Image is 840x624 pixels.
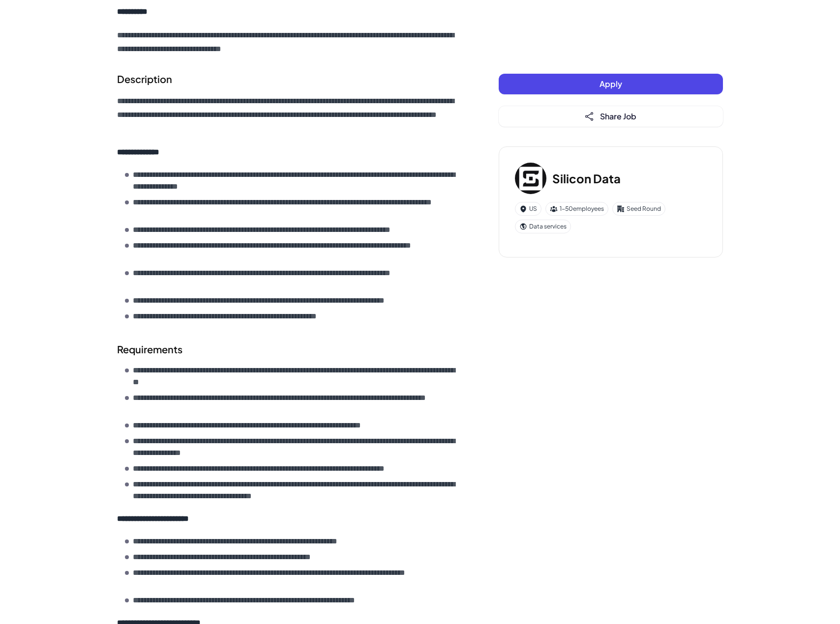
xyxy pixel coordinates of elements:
[552,170,621,187] h3: Silicon Data
[600,111,636,121] span: Share Job
[515,220,571,233] div: Data services
[117,342,459,357] h2: Requirements
[545,202,608,216] div: 1-50 employees
[499,74,723,94] button: Apply
[600,79,622,89] span: Apply
[117,72,459,86] h2: Description
[499,106,723,127] button: Share Job
[515,163,546,194] img: Si
[612,202,665,216] div: Seed Round
[515,202,541,216] div: US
